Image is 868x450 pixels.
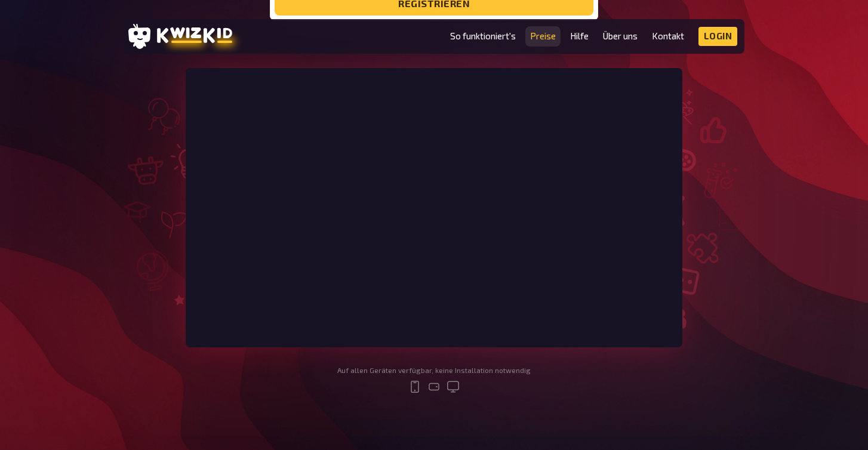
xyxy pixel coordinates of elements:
a: Login [698,27,738,46]
a: Über uns [603,31,638,41]
div: Auf allen Geräten verfügbar, keine Installation notwendig [337,366,531,375]
iframe: kwizkid [186,68,682,347]
a: So funktioniert's [450,31,516,41]
a: Preise [530,31,556,41]
a: Kontakt [652,31,684,41]
svg: mobile [408,380,422,394]
a: Hilfe [570,31,589,41]
svg: desktop [446,380,460,394]
svg: tablet [427,380,441,394]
